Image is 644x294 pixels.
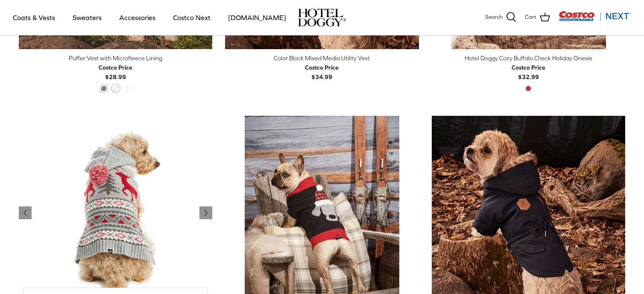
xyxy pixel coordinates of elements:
a: Coats & Vests [5,3,63,32]
img: hoteldoggycom [298,9,346,26]
div: Hotel Doggy Cozy Buffalo Check Holiday Onesie [432,53,625,63]
a: Accessories [111,3,163,32]
div: Color Block Mixed Media Utility Vest [225,53,419,63]
a: Previous [19,206,32,219]
a: Cart [525,12,550,23]
a: Hotel Doggy Cozy Buffalo Check Holiday Onesie Costco Price$32.99 [432,53,625,82]
a: Visit Costco Next [559,16,631,23]
a: [DOMAIN_NAME] [220,3,294,32]
div: Costco Price [305,63,339,72]
a: Previous [199,206,212,219]
img: Costco Next [559,11,631,21]
a: Sweaters [65,3,109,32]
div: Costco Price [512,63,545,72]
b: $34.99 [305,63,339,80]
div: Puffer Vest with Microfleece Lining [19,53,212,63]
a: Search [485,12,516,23]
a: hoteldoggy.com hoteldoggycom [298,9,346,26]
span: Search [485,13,503,22]
a: Puffer Vest with Microfleece Lining Costco Price$28.99 [19,53,212,82]
span: Cart [525,13,536,22]
a: Color Block Mixed Media Utility Vest Costco Price$34.99 [225,53,419,82]
a: Costco Next [165,3,218,32]
b: $32.99 [512,63,545,80]
div: Costco Price [99,63,132,72]
b: $28.99 [99,63,132,80]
